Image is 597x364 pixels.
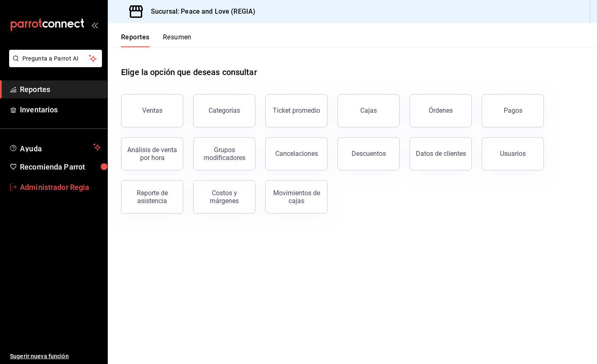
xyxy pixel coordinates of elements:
[126,189,178,205] div: Reporte de asistencia
[121,94,183,127] button: Ventas
[20,104,101,115] span: Inventarios
[273,107,320,114] div: Ticket promedio
[142,107,163,114] div: Ventas
[275,150,318,158] div: Cancelaciones
[121,137,183,170] button: Análisis de venta por hora
[121,66,257,78] h1: Elige la opción que deseas consultar
[410,137,472,170] button: Datos de clientes
[193,137,255,170] button: Grupos modificadores
[20,142,90,152] span: Ayuda
[20,182,101,193] span: Administrador Regia
[10,352,101,361] span: Sugerir nueva función
[265,94,328,127] button: Ticket promedio
[144,7,255,17] h3: Sucursal: Peace and Love (REGIA)
[500,150,526,158] div: Usuarios
[416,150,466,158] div: Datos de clientes
[121,33,150,47] button: Reportes
[410,94,472,127] button: Órdenes
[126,146,178,162] div: Análisis de venta por hora
[265,180,328,214] button: Movimientos de cajas
[6,60,102,69] a: Pregunta a Parrot AI
[352,150,386,158] div: Descuentos
[337,94,400,127] button: Cajas
[199,189,250,205] div: Costos y márgenes
[91,22,98,28] button: open_drawer_menu
[482,94,544,127] button: Pagos
[163,33,192,47] button: Resumen
[360,107,377,114] div: Cajas
[121,180,183,214] button: Reporte de asistencia
[337,137,400,170] button: Descuentos
[20,84,101,95] span: Reportes
[9,50,102,67] button: Pregunta a Parrot AI
[193,94,255,127] button: Categorías
[271,189,322,205] div: Movimientos de cajas
[429,107,453,114] div: Órdenes
[193,180,255,214] button: Costos y márgenes
[199,146,250,162] div: Grupos modificadores
[265,137,328,170] button: Cancelaciones
[209,107,240,114] div: Categorías
[482,137,544,170] button: Usuarios
[20,161,101,172] span: Recomienda Parrot
[22,54,89,63] span: Pregunta a Parrot AI
[504,107,522,114] div: Pagos
[121,33,192,47] div: navigation tabs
